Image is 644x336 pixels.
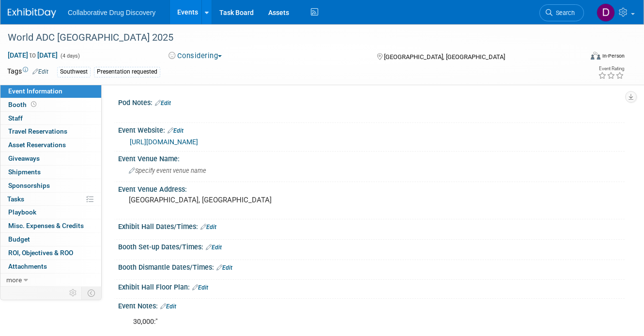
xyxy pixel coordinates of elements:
[8,141,66,149] span: Asset Reservations
[200,224,216,230] a: Edit
[8,101,38,108] span: Booth
[0,233,101,246] a: Budget
[118,280,625,292] div: Exhibit Hall Floor Plan:
[0,179,101,192] a: Sponsorships
[591,52,600,60] img: Format-Inperson.png
[28,51,37,59] span: to
[0,152,101,165] a: Giveaways
[82,287,102,299] td: Toggle Event Tabs
[65,287,82,299] td: Personalize Event Tab Strip
[597,3,615,22] img: Daniel Castro
[118,219,625,232] div: Exhibit Hall Dates/Times:
[598,66,624,71] div: Event Rating
[60,53,80,59] span: (4 days)
[6,276,22,284] span: more
[0,166,101,179] a: Shipments
[7,51,58,60] span: [DATE] [DATE]
[0,206,101,219] a: Playbook
[0,138,101,152] a: Asset Reservations
[32,68,48,75] a: Edit
[8,208,36,216] span: Playbook
[8,235,30,243] span: Budget
[0,125,101,138] a: Travel Reservations
[165,51,226,61] button: Considering
[192,284,208,291] a: Edit
[130,138,198,146] a: [URL][DOMAIN_NAME]
[57,67,91,77] div: Southwest
[8,8,56,18] img: ExhibitDay
[0,85,101,98] a: Event Information
[129,167,206,174] span: Specify event venue name
[0,112,101,125] a: Staff
[8,262,47,270] span: Attachments
[384,53,505,61] span: [GEOGRAPHIC_DATA], [GEOGRAPHIC_DATA]
[8,249,73,257] span: ROI, Objectives & ROO
[539,4,584,21] a: Search
[118,260,625,273] div: Booth Dismantle Dates/Times:
[129,196,319,204] pre: [GEOGRAPHIC_DATA], [GEOGRAPHIC_DATA]
[118,182,625,194] div: Event Venue Address:
[552,9,575,16] span: Search
[602,52,625,60] div: In-Person
[8,168,41,176] span: Shipments
[118,299,625,311] div: Event Notes:
[0,246,101,260] a: ROI, Objectives & ROO
[8,154,40,162] span: Giveaways
[118,95,625,108] div: Pod Notes:
[0,274,101,287] a: more
[8,87,62,95] span: Event Information
[160,303,176,310] a: Edit
[0,219,101,232] a: Misc. Expenses & Credits
[118,240,625,252] div: Booth Set-up Dates/Times:
[118,152,625,164] div: Event Venue Name:
[0,193,101,206] a: Tasks
[216,264,232,271] a: Edit
[206,244,222,251] a: Edit
[8,182,50,189] span: Sponsorships
[7,195,24,203] span: Tasks
[168,127,184,134] a: Edit
[94,67,160,77] div: Presentation requested
[0,98,101,111] a: Booth
[4,29,572,46] div: World ADC [GEOGRAPHIC_DATA] 2025
[534,50,625,65] div: Event Format
[29,101,38,108] span: Booth not reserved yet
[0,260,101,273] a: Attachments
[118,123,625,136] div: Event Website:
[155,100,171,107] a: Edit
[8,114,23,122] span: Staff
[68,9,155,16] span: Collaborative Drug Discovery
[8,222,84,229] span: Misc. Expenses & Credits
[7,66,48,77] td: Tags
[8,127,67,135] span: Travel Reservations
